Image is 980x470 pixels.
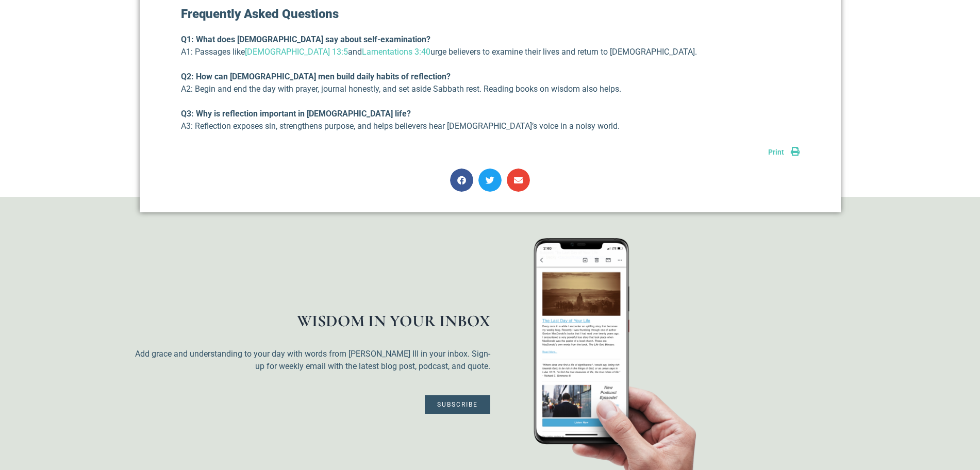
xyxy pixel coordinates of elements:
a: [DEMOGRAPHIC_DATA] 13:5 [245,47,348,57]
p: A2: Begin and end the day with prayer, journal honestly, and set aside Sabbath rest. Reading book... [181,71,800,95]
p: Add grace and understanding to your day with words from [PERSON_NAME] III in your inbox. Sign-up ... [135,348,490,373]
a: Subscribe [425,395,490,414]
h1: WISDOM IN YOUR INBOX [135,313,490,329]
span: Subscribe [437,401,478,408]
strong: Frequently Asked Questions [181,7,339,21]
div: Share on twitter [478,169,502,192]
span: Print [768,148,784,156]
div: Share on email [507,169,530,192]
p: A3: Reflection exposes sin, strengthens purpose, and helps believers hear [DEMOGRAPHIC_DATA]’s vo... [181,108,800,132]
a: Lamentations 3:40 [362,47,430,57]
strong: Q1: What does [DEMOGRAPHIC_DATA] say about self-examination? [181,35,430,44]
p: A1: Passages like and urge believers to examine their lives and return to [DEMOGRAPHIC_DATA]. [181,33,800,58]
strong: Q3: Why is reflection important in [DEMOGRAPHIC_DATA] life? [181,109,411,119]
strong: Q2: How can [DEMOGRAPHIC_DATA] men build daily habits of reflection? [181,72,451,81]
div: Share on facebook [450,169,473,192]
a: Print [768,148,800,156]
